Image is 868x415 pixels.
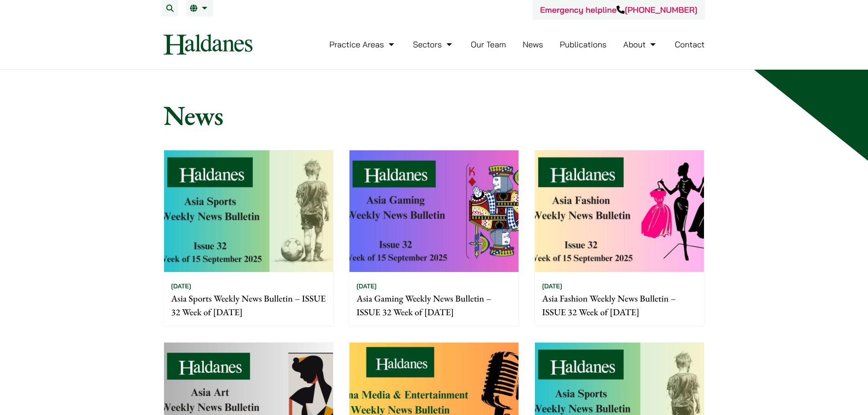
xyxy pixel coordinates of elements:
[471,39,506,50] a: Our Team
[164,150,334,327] a: [DATE] Asia Sports Weekly News Bulletin – ISSUE 32 Week of [DATE]
[542,282,562,290] time: [DATE]
[413,39,454,50] a: Sectors
[164,99,705,132] h1: News
[675,39,705,50] a: Contact
[560,39,607,50] a: Publications
[164,34,252,55] img: Logo of Haldanes
[523,39,543,50] a: News
[357,282,377,290] time: [DATE]
[540,5,697,15] a: Emergency helpline[PHONE_NUMBER]
[349,150,519,327] a: [DATE] Asia Gaming Weekly News Bulletin – ISSUE 32 Week of [DATE]
[190,5,210,12] a: EN
[534,150,704,327] a: [DATE] Asia Fashion Weekly News Bulletin – ISSUE 32 Week of [DATE]
[542,292,697,319] p: Asia Fashion Weekly News Bulletin – ISSUE 32 Week of [DATE]
[623,39,658,50] a: About
[171,292,326,319] p: Asia Sports Weekly News Bulletin – ISSUE 32 Week of [DATE]
[171,282,191,290] time: [DATE]
[357,292,511,319] p: Asia Gaming Weekly News Bulletin – ISSUE 32 Week of [DATE]
[329,39,396,50] a: Practice Areas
